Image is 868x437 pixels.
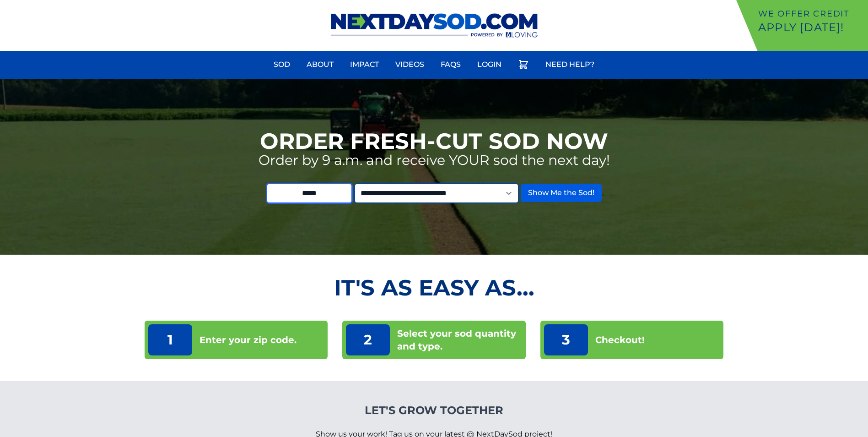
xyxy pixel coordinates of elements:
[199,333,297,346] p: Enter your zip code.
[260,130,608,152] h1: Order Fresh-Cut Sod Now
[345,54,384,76] a: Impact
[259,152,610,169] p: Order by 9 a.m. and receive YOUR sod the next day!
[346,324,390,355] p: 2
[472,54,507,76] a: Login
[595,333,645,346] p: Checkout!
[301,54,339,76] a: About
[435,54,466,76] a: FAQs
[758,20,864,35] p: Apply [DATE]!
[758,7,864,20] p: We offer Credit
[268,54,296,76] a: Sod
[148,324,192,355] p: 1
[540,54,600,76] a: Need Help?
[544,324,588,355] p: 3
[316,403,552,418] h4: Let's Grow Together
[145,277,723,299] h2: It's as Easy As...
[390,54,430,76] a: Videos
[397,327,522,353] p: Select your sod quantity and type.
[521,184,602,202] button: Show Me the Sod!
